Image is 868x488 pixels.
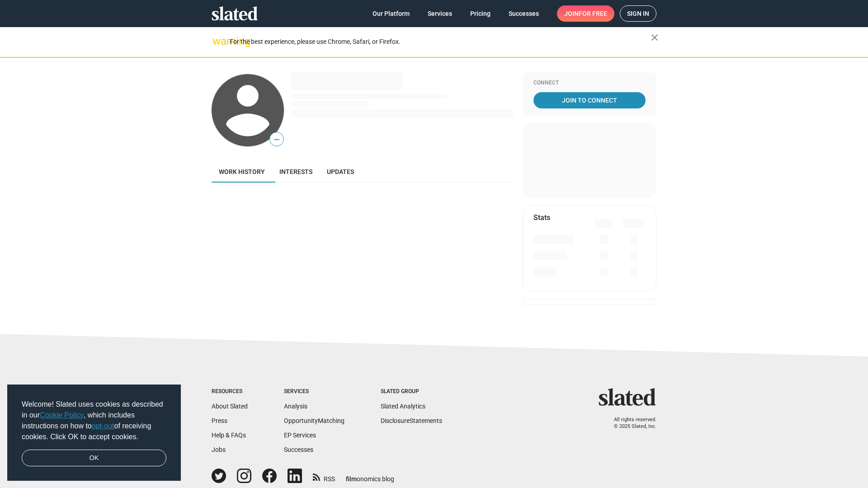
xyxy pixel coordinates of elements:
[604,417,656,430] p: All rights reserved. © 2025 Slated, Inc.
[212,161,272,183] a: Work history
[564,5,607,22] span: Join
[284,403,307,410] a: Analysis
[365,5,417,22] a: Our Platform
[620,5,656,22] a: Sign in
[284,432,316,439] a: EP Services
[535,92,644,108] span: Join To Connect
[533,80,646,87] div: Connect
[557,5,614,22] a: Joinfor free
[272,161,320,183] a: Interests
[212,417,227,424] a: Press
[420,5,459,22] a: Services
[212,432,246,439] a: Help & FAQs
[327,168,354,175] span: Updates
[40,411,84,419] a: Cookie Policy
[533,213,550,222] mat-card-title: Stats
[346,475,357,483] span: film
[501,5,546,22] a: Successes
[212,36,223,47] mat-icon: warning
[463,5,498,22] a: Pricing
[7,385,181,481] div: cookieconsent
[579,5,607,22] span: for free
[270,134,283,145] span: —
[381,388,442,395] div: Slated Group
[346,468,394,483] a: filmonomics blog
[649,32,660,43] mat-icon: close
[428,5,452,22] span: Services
[284,388,344,395] div: Services
[627,6,649,21] span: Sign in
[509,5,539,22] span: Successes
[381,403,425,410] a: Slated Analytics
[212,403,248,410] a: About Slated
[92,422,114,430] a: opt-out
[470,5,491,22] span: Pricing
[320,161,361,183] a: Updates
[284,446,313,453] a: Successes
[284,417,344,424] a: OpportunityMatching
[373,5,410,22] span: Our Platform
[230,36,651,48] div: For the best experience, please use Chrome, Safari, or Firefox.
[219,168,265,175] span: Work history
[22,399,166,442] span: Welcome! Slated uses cookies as described in our , which includes instructions on how to of recei...
[212,446,226,453] a: Jobs
[279,168,312,175] span: Interests
[313,469,335,483] a: RSS
[533,92,646,108] a: Join To Connect
[22,450,166,467] a: dismiss cookie message
[381,417,442,424] a: DisclosureStatements
[212,388,248,395] div: Resources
